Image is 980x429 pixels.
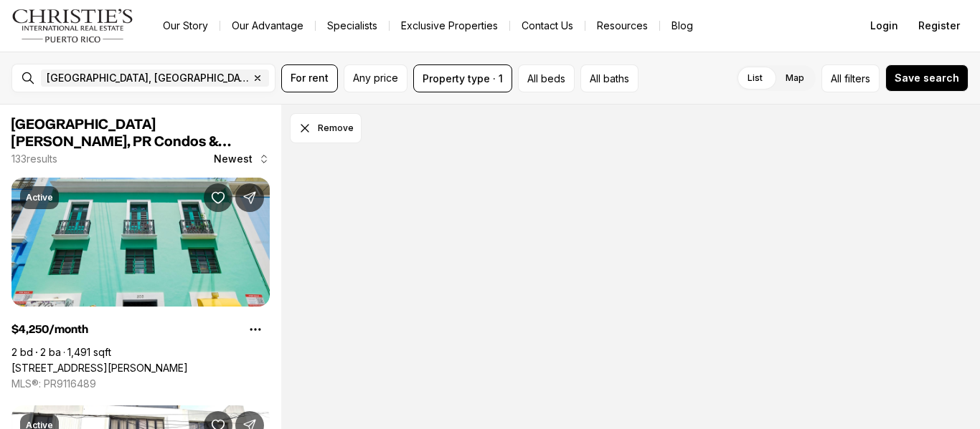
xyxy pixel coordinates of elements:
[413,64,512,92] button: Property type · 1
[910,11,969,40] button: Register
[11,117,231,166] span: [GEOGRAPHIC_DATA][PERSON_NAME], PR Condos & Apartments for Rent
[353,72,398,84] span: Any price
[204,183,232,212] button: Save Property: 203 CALLE FORTALEZA APT 5
[235,183,264,212] button: Share Property
[220,16,315,36] a: Our Advantage
[918,20,960,32] span: Register
[774,65,816,91] label: Map
[390,16,509,36] a: Exclusive Properties
[11,9,134,43] img: logo
[870,20,898,32] span: Login
[580,64,639,92] button: All baths
[585,16,659,36] a: Resources
[885,64,969,92] button: Save search
[241,315,270,344] button: Property options
[281,64,338,92] button: For rent
[316,16,389,36] a: Specialists
[344,64,407,92] button: Any price
[862,11,907,40] button: Login
[205,145,278,173] button: Newest
[47,72,249,84] span: [GEOGRAPHIC_DATA], [GEOGRAPHIC_DATA], [GEOGRAPHIC_DATA]
[895,72,959,84] span: Save search
[26,192,53,203] p: Active
[831,71,842,86] span: All
[291,72,329,84] span: For rent
[290,113,362,143] button: Dismiss drawing
[736,65,774,91] label: List
[844,71,870,86] span: filters
[11,362,188,375] a: 203 CALLE FORTALEZA APT 5, SAN JUAN PR, 00901
[660,16,705,36] a: Blog
[11,153,57,165] p: 133 results
[151,16,220,36] a: Our Story
[821,64,880,92] button: Allfilters
[510,16,585,36] button: Contact Us
[214,153,253,165] span: Newest
[518,64,575,92] button: All beds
